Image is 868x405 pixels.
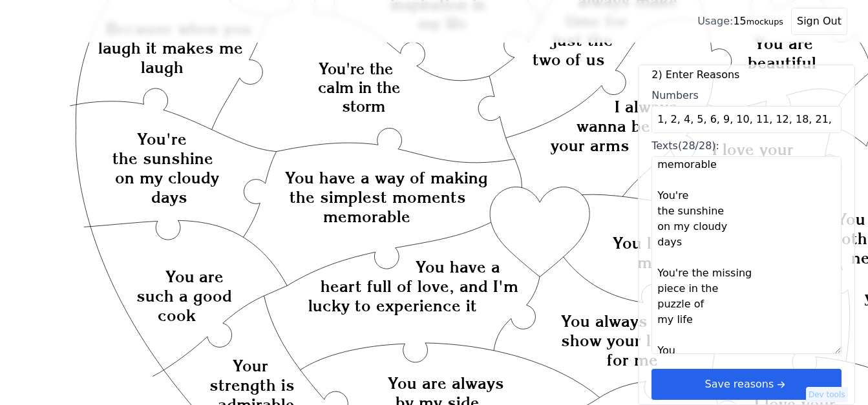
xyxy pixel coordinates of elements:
text: You are [755,34,814,53]
text: You always [562,311,648,331]
button: Dev tools [806,387,848,402]
text: heart full of love, and I'm [321,276,518,296]
span: Usage: [697,15,733,27]
div: 15 [697,14,783,29]
span: (28/28): [678,140,719,152]
text: the simplest moments [290,187,466,207]
text: beautiful [748,53,816,72]
label: 2) Enter Reasons [651,67,842,83]
text: You have a [416,257,500,276]
text: laugh it makes me [98,38,243,57]
text: show your love [561,331,678,350]
text: your arms [551,136,630,155]
text: wanna be in [577,116,670,136]
text: You're the [319,59,393,78]
text: calm in the [318,78,400,97]
text: strength is [209,375,295,395]
text: such a good [136,287,232,306]
text: You are always [388,374,505,393]
text: You have a way of making [285,168,488,187]
button: Save reasonsarrow right short [651,369,842,400]
text: the sunshine [112,149,213,168]
text: You're [137,129,187,149]
div: Numbers [651,88,842,103]
text: You are [165,267,224,287]
text: on my cloudy [115,168,219,187]
text: cook [158,306,196,326]
text: days [151,187,187,207]
button: Sign Out [791,8,847,35]
div: Texts [651,138,842,154]
text: Your [233,356,268,375]
text: laugh [141,57,184,77]
text: You light up [613,233,707,253]
text: lucky to experience it [308,296,477,315]
small: mockups [746,17,783,26]
textarea: Texts(28/28): [651,156,842,354]
text: just the [549,30,613,50]
text: my world [637,253,708,272]
text: memorable [323,207,410,226]
input: Numbers [651,106,842,133]
text: storm [342,97,385,116]
text: for me [607,350,658,369]
svg: arrow right short [774,377,788,391]
text: I always [615,97,677,116]
text: two of us [533,50,606,69]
